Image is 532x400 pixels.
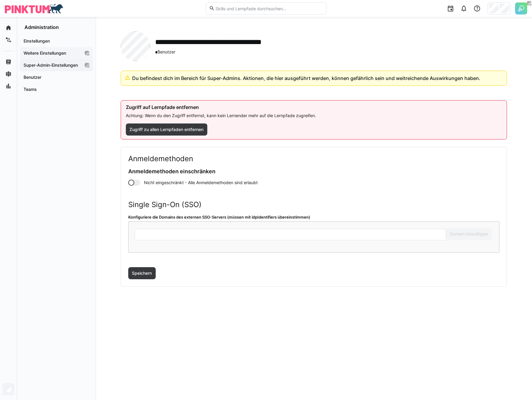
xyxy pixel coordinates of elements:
span: Speichern [131,270,153,276]
label: Konfiguriere die Domains des externen SSO-Servers (müssen mit idpIdentifiers übereinstimmen) [128,214,499,220]
p: Achtung: Wenn du den Zugriff entfernst, kann kein Lernender mehr auf die Lernpfade zugreifen. [126,113,316,119]
span: Nicht eingeschränkt - Alle Anmeldemethoden sind erlaubt [144,180,258,186]
h2: Single Sign-On (SSO) [128,200,499,209]
h3: Anmeldemethoden einschränken [128,168,499,175]
input: Skills und Lernpfade durchsuchen… [215,6,323,11]
button: Speichern [128,267,156,279]
span: Benutzer [155,49,298,55]
span: Zugriff zu allen Lernpfaden entfernen [129,126,204,133]
div: Zugriff auf Lernpfade entfernen [126,104,502,110]
p: Du befindest dich im Bereich für Super-Admins. Aktionen, die hier ausgeführt werden, können gefäh... [132,75,502,82]
button: Zugriff zu allen Lernpfaden entfernen [126,123,208,136]
h2: Anmeldemethoden [128,154,499,163]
